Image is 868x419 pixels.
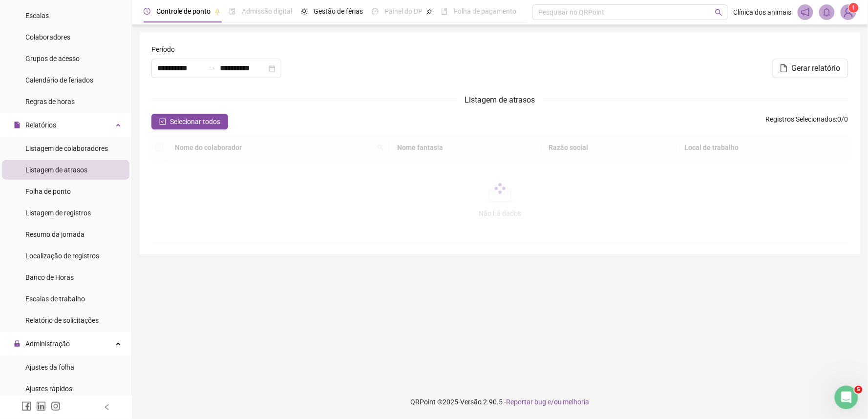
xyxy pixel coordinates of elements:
[78,305,117,344] button: Tickets
[105,16,124,35] img: Profile image for Gabriel
[127,329,147,336] span: Ajuda
[25,188,71,195] span: Folha de ponto
[801,8,810,17] span: notification
[10,131,186,168] div: Envie uma mensagemEstaremos online novamente amanhã
[39,305,78,344] button: Mensagens
[214,9,220,15] span: pushpin
[20,19,35,34] img: logo
[841,5,856,20] img: 9420
[766,114,848,129] span: : 0 / 0
[25,252,99,260] span: Localização de registros
[25,145,108,152] span: Listagem de colaboradores
[852,4,856,11] span: 1
[25,76,93,84] span: Calendário de feriados
[229,8,236,15] span: file-done
[301,8,308,15] span: sun
[25,33,70,41] span: Colaboradores
[465,95,535,105] span: Listagem de atrasos
[20,280,164,311] div: Assinatura Digital na Folha de Ponto da QRPoint: Mais Segurança e Agilidade para sua Gestão
[25,385,72,393] span: Ajustes rápidos
[506,398,590,406] span: Reportar bug e/ou melhoria
[36,401,46,411] span: linkedin
[51,401,61,411] span: instagram
[164,329,188,336] span: Tarefas
[25,12,49,20] span: Escalas
[208,64,216,72] span: swap-right
[86,329,110,336] span: Tickets
[14,122,21,128] span: file
[25,295,85,303] span: Escalas de trabalho
[372,8,379,15] span: dashboard
[20,258,100,268] span: Qual é a sua dúvida?
[41,329,79,336] span: Mensagens
[823,8,831,17] span: bell
[156,7,211,15] span: Controle de ponto
[855,386,863,394] span: 5
[168,16,186,33] div: Fechar
[9,329,30,336] span: Início
[20,182,139,192] div: Conhecendo o gestão de férias
[25,363,74,371] span: Ajustes da folha
[792,63,841,74] span: Gerar relatório
[454,7,516,15] span: Folha de pagamento
[58,192,125,202] p: Cerca de 3 minutos
[25,340,70,348] span: Administração
[21,401,31,411] span: facebook
[104,404,110,411] span: left
[242,7,292,15] span: Admissão digital
[20,150,163,160] div: Estaremos online novamente amanhã
[384,7,423,15] span: Painel do DP
[441,8,448,15] span: book
[132,385,868,419] footer: QRPoint © 2025 - 2.90.5 -
[25,121,56,129] span: Relatórios
[835,386,858,409] iframe: Intercom live chat
[25,316,99,324] span: Relatório de solicitações
[151,114,228,129] button: Selecionar todos
[25,209,91,217] span: Listagem de registros
[20,69,176,86] p: Olá Clínica 👋
[14,253,181,272] button: Qual é a sua dúvida?
[14,276,181,315] div: Assinatura Digital na Folha de Ponto da QRPoint: Mais Segurança e Agilidade para sua Gestão
[25,98,75,105] span: Regras de horas
[14,340,21,347] span: lock
[715,9,722,16] span: search
[25,166,87,174] span: Listagem de atrasos
[780,64,788,72] span: file
[144,8,150,15] span: clock-circle
[10,173,186,244] div: Conhecendo o gestão de férias3 etapas•Cerca de 3 minutosPrimeira etapa:Home page e cálculo de férias
[117,305,156,344] button: Ajuda
[20,140,163,150] div: Envie uma mensagem
[170,116,220,127] span: Selecionar todos
[25,230,85,238] span: Resumo da jornada
[734,7,792,18] span: Clínica dos animais
[52,192,56,202] p: •
[20,192,50,202] p: 3 etapas
[159,118,166,125] span: check-square
[20,217,80,225] span: Primeira etapa :
[426,9,432,15] span: pushpin
[142,16,161,35] img: Profile image for Maria
[156,305,195,344] button: Tarefas
[772,59,848,78] button: Gerar relatório
[208,64,216,72] span: to
[20,226,124,235] div: Home page e cálculo de férias
[25,55,80,63] span: Grupos de acesso
[123,16,143,35] img: Profile image for Financeiro
[460,398,482,406] span: Versão
[314,7,363,15] span: Gestão de férias
[151,44,175,55] span: Período
[849,3,859,13] sup: Atualize o seu contato no menu Meus Dados
[25,273,74,281] span: Banco de Horas
[20,86,176,119] p: Como podemos ajudar?
[766,115,836,123] span: Registros Selecionados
